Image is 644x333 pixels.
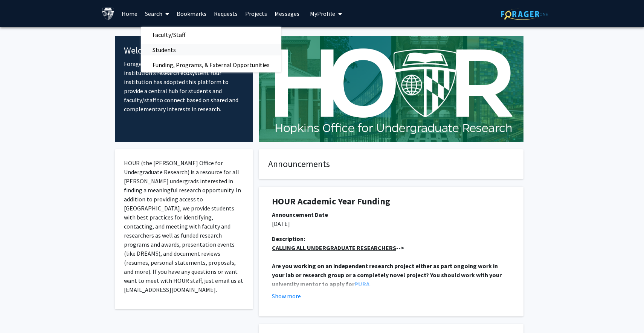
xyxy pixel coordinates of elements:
[272,196,510,207] h1: HOUR Academic Year Funding
[310,10,335,17] span: My Profile
[272,292,301,301] button: Show more
[124,158,244,294] p: HOUR (the [PERSON_NAME] Office for Undergraduate Research) is a resource for all [PERSON_NAME] un...
[124,45,244,56] h4: Welcome to ForagerOne
[141,57,281,72] span: Funding, Programs, & External Opportunities
[272,244,396,252] u: CALLING ALL UNDERGRADUATE RESEARCHERS
[6,299,32,327] iframe: Chat
[141,29,281,40] a: Faculty/Staff
[241,0,271,27] a: Projects
[501,8,548,20] img: ForagerOne Logo
[173,0,210,27] a: Bookmarks
[354,280,369,288] a: PURA
[272,210,510,219] div: Announcement Date
[210,0,241,27] a: Requests
[272,219,510,228] p: [DATE]
[272,262,503,288] strong: Are you working on an independent research project either as part ongoing work in your lab or res...
[272,261,510,288] p: .
[271,0,303,27] a: Messages
[141,59,281,71] a: Funding, Programs, & External Opportunities
[259,36,523,142] img: Cover Image
[141,42,187,57] span: Students
[141,44,281,55] a: Students
[124,59,244,114] p: ForagerOne provides an entry point into our institution’s research ecosystem. Your institution ha...
[272,244,404,252] strong: -->
[268,159,514,170] h4: Announcements
[118,0,141,27] a: Home
[141,0,173,27] a: Search
[102,7,115,20] img: Johns Hopkins University Logo
[141,27,197,42] span: Faculty/Staff
[272,234,510,243] div: Description:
